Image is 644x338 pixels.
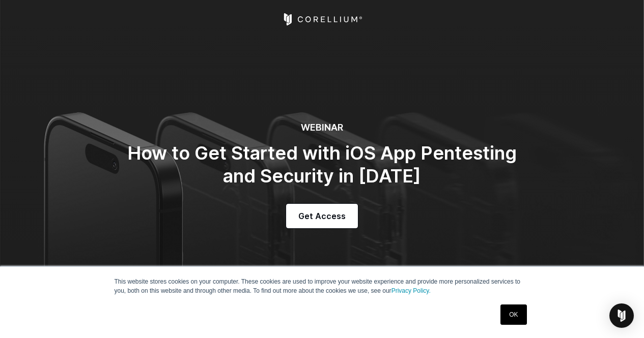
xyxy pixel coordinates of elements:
span: Get Access [298,210,346,222]
a: Privacy Policy. [391,287,431,294]
div: Open Intercom Messenger [609,303,634,328]
a: Corellium Home [282,13,362,25]
p: This website stores cookies on your computer. These cookies are used to improve your website expe... [115,277,530,295]
a: OK [500,304,526,325]
h6: WEBINAR [119,122,526,134]
a: Get Access [286,204,358,228]
h2: How to Get Started with iOS App Pentesting and Security in [DATE] [119,142,526,188]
